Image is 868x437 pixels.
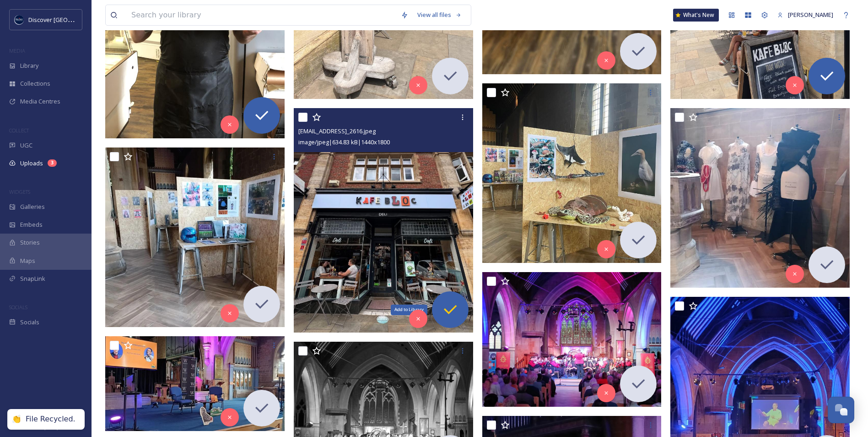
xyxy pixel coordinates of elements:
a: [PERSON_NAME] [773,6,838,24]
span: image/jpeg | 634.83 kB | 1440 x 1800 [298,138,390,146]
span: Embeds [20,220,43,229]
a: What's New [673,9,719,22]
img: ext_1759250902.492992_tony@kafebloc.com-IMG_2616.jpeg [294,108,473,333]
span: Uploads [20,159,43,168]
span: [PERSON_NAME] [788,11,833,19]
img: ext_1759223930.452508_office@ketteringartscentre.com-landscape new stage.jpg [105,336,285,432]
img: Untitled%20design%20%282%29.png [15,15,24,24]
span: WIDGETS [9,188,30,195]
span: Media Centres [20,97,60,106]
span: COLLECT [9,127,29,134]
span: SnapLink [20,274,45,283]
span: Maps [20,257,35,265]
input: Search your library [127,5,396,25]
a: View all files [413,6,466,24]
img: ext_1759223931.107861_office@ketteringartscentre.com-Tresham exhibition 4.jpg [670,108,850,288]
div: 👏 [12,415,21,424]
span: Galleries [20,202,45,211]
span: Discover [GEOGRAPHIC_DATA] [28,15,112,24]
div: File Recycled. [26,415,75,424]
span: UGC [20,141,32,150]
img: ext_1759223931.277487_office@ketteringartscentre.com-Tresham exhibition 6.jpg [482,83,662,263]
span: [EMAIL_ADDRESS]_2616.jpeg [298,127,376,135]
span: Socials [20,318,39,327]
div: Add to Library [391,305,427,315]
span: Library [20,61,38,70]
div: 3 [48,159,57,167]
button: Open Chat [828,397,854,423]
span: SOCIALS [9,304,27,311]
span: MEDIA [9,47,25,54]
img: ext_1759223930.438091_office@ketteringartscentre.com-The Gus Band 3.jpg [482,272,662,407]
img: ext_1759223930.844077_office@ketteringartscentre.com-Tresham exhibition 3.jpg [105,147,285,327]
span: Collections [20,79,50,88]
span: Stories [20,238,40,247]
